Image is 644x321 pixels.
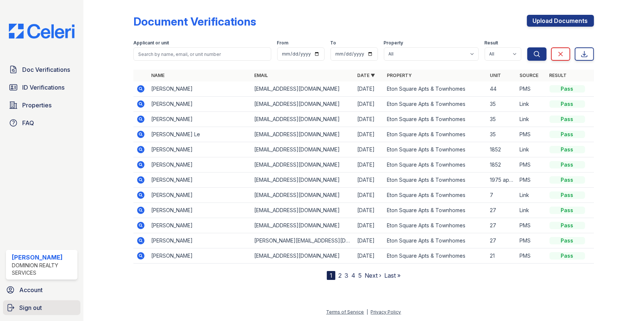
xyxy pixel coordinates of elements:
[384,142,487,157] td: Eton Square Apts & Townhomes
[490,73,501,78] a: Unit
[251,81,354,97] td: [EMAIL_ADDRESS][DOMAIN_NAME]
[148,218,251,233] td: [PERSON_NAME]
[357,73,375,78] a: Date ▼
[354,97,384,112] td: [DATE]
[331,40,336,46] label: To
[384,127,487,142] td: Eton Square Apts & Townhomes
[148,233,251,248] td: [PERSON_NAME]
[326,309,364,315] a: Terms of Service
[517,97,547,112] td: Link
[254,73,268,78] a: Email
[517,218,547,233] td: PMS
[487,81,517,97] td: 44
[148,81,251,97] td: [PERSON_NAME]
[517,127,547,142] td: PMS
[487,173,517,188] td: 1975 apt 35
[133,47,271,61] input: Search by name, email, or unit number
[517,188,547,203] td: Link
[487,157,517,173] td: 1852
[251,233,354,248] td: [PERSON_NAME][EMAIL_ADDRESS][DOMAIN_NAME]
[148,248,251,264] td: [PERSON_NAME]
[19,285,43,294] span: Account
[354,248,384,264] td: [DATE]
[384,97,487,112] td: Eton Square Apts & Townhomes
[354,203,384,218] td: [DATE]
[384,157,487,173] td: Eton Square Apts & Townhomes
[384,173,487,188] td: Eton Square Apts & Townhomes
[22,83,64,92] span: ID Verifications
[517,203,547,218] td: Link
[3,300,80,315] a: Sign out
[251,188,354,203] td: [EMAIL_ADDRESS][DOMAIN_NAME]
[148,173,251,188] td: [PERSON_NAME]
[251,97,354,112] td: [EMAIL_ADDRESS][DOMAIN_NAME]
[517,112,547,127] td: Link
[338,272,342,279] a: 2
[354,218,384,233] td: [DATE]
[487,203,517,218] td: 27
[387,73,412,78] a: Property
[251,127,354,142] td: [EMAIL_ADDRESS][DOMAIN_NAME]
[485,40,498,46] label: Result
[550,237,585,244] div: Pass
[251,142,354,157] td: [EMAIL_ADDRESS][DOMAIN_NAME]
[6,62,77,77] a: Doc Verifications
[354,157,384,173] td: [DATE]
[550,176,585,184] div: Pass
[6,80,77,95] a: ID Verifications
[517,248,547,264] td: PMS
[327,271,335,280] div: 1
[3,282,80,297] a: Account
[3,24,80,39] img: CE_Logo_Blue-a8612792a0a2168367f1c8372b55b34899dd931a85d93a1a3d3e32e68fde9ad4.png
[277,40,289,46] label: From
[354,81,384,97] td: [DATE]
[22,118,34,127] span: FAQ
[148,127,251,142] td: [PERSON_NAME] Le
[358,272,362,279] a: 5
[384,112,487,127] td: Eton Square Apts & Townhomes
[517,81,547,97] td: PMS
[354,127,384,142] td: [DATE]
[148,157,251,173] td: [PERSON_NAME]
[19,303,42,312] span: Sign out
[487,188,517,203] td: 7
[550,161,585,168] div: Pass
[384,248,487,264] td: Eton Square Apts & Townhomes
[550,146,585,153] div: Pass
[517,233,547,248] td: PMS
[354,188,384,203] td: [DATE]
[148,142,251,157] td: [PERSON_NAME]
[384,40,404,46] label: Property
[550,85,585,93] div: Pass
[366,309,368,315] div: |
[354,233,384,248] td: [DATE]
[151,73,165,78] a: Name
[351,272,355,279] a: 4
[550,191,585,199] div: Pass
[251,248,354,264] td: [EMAIL_ADDRESS][DOMAIN_NAME]
[22,101,52,110] span: Properties
[487,248,517,264] td: 21
[12,262,74,277] div: Dominion Realty Services
[6,116,77,130] a: FAQ
[487,112,517,127] td: 35
[517,173,547,188] td: PMS
[148,112,251,127] td: [PERSON_NAME]
[487,233,517,248] td: 27
[133,15,256,28] div: Document Verifications
[384,272,401,279] a: Last »
[251,203,354,218] td: [EMAIL_ADDRESS][DOMAIN_NAME]
[550,207,585,214] div: Pass
[251,218,354,233] td: [EMAIL_ADDRESS][DOMAIN_NAME]
[487,218,517,233] td: 27
[251,157,354,173] td: [EMAIL_ADDRESS][DOMAIN_NAME]
[384,233,487,248] td: Eton Square Apts & Townhomes
[517,157,547,173] td: PMS
[354,142,384,157] td: [DATE]
[550,73,567,78] a: Result
[487,127,517,142] td: 35
[517,142,547,157] td: Link
[148,97,251,112] td: [PERSON_NAME]
[487,97,517,112] td: 35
